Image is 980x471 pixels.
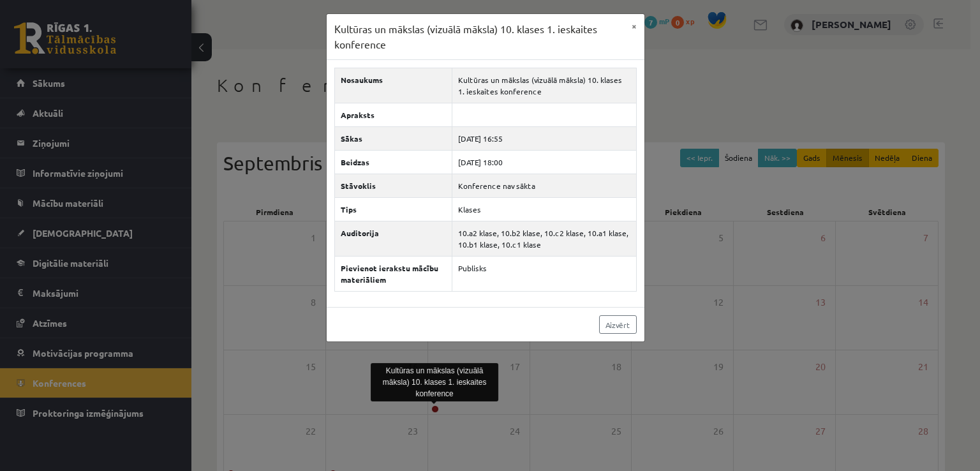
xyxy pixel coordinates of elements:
[334,257,452,292] th: Pievienot ierakstu mācību materiāliem
[371,363,498,401] div: Kultūras un mākslas (vizuālā māksla) 10. klases 1. ieskaites konference
[624,14,644,38] button: ×
[334,151,452,174] th: Beidzas
[334,127,452,151] th: Sākas
[334,221,452,257] th: Auditorija
[334,103,452,127] th: Apraksts
[334,22,624,52] h3: Kultūras un mākslas (vizuālā māksla) 10. klases 1. ieskaites konference
[452,151,636,174] td: [DATE] 18:00
[334,198,452,221] th: Tips
[334,68,452,103] th: Nosaukums
[452,127,636,151] td: [DATE] 16:55
[452,68,636,103] td: Kultūras un mākslas (vizuālā māksla) 10. klases 1. ieskaites konference
[452,257,636,292] td: Publisks
[334,174,452,198] th: Stāvoklis
[452,198,636,221] td: Klases
[452,221,636,257] td: 10.a2 klase, 10.b2 klase, 10.c2 klase, 10.a1 klase, 10.b1 klase, 10.c1 klase
[452,174,636,198] td: Konference nav sākta
[599,315,637,334] a: Aizvērt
